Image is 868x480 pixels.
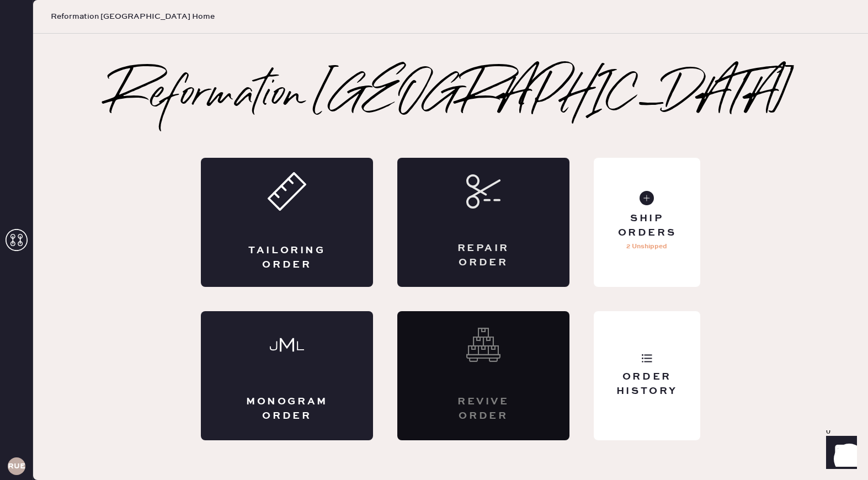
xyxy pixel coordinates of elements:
[109,74,792,118] h2: Reformation [GEOGRAPHIC_DATA]
[397,311,569,440] div: Interested? Contact us at care@hemster.co
[8,462,25,470] h3: RUESA
[626,240,667,253] p: 2 Unshipped
[816,430,863,478] iframe: Front Chat
[603,212,691,239] div: Ship Orders
[603,370,691,398] div: Order History
[441,395,525,423] div: Revive order
[245,395,329,423] div: Monogram Order
[441,242,525,269] div: Repair Order
[51,11,215,22] span: Reformation [GEOGRAPHIC_DATA] Home
[245,244,329,271] div: Tailoring Order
